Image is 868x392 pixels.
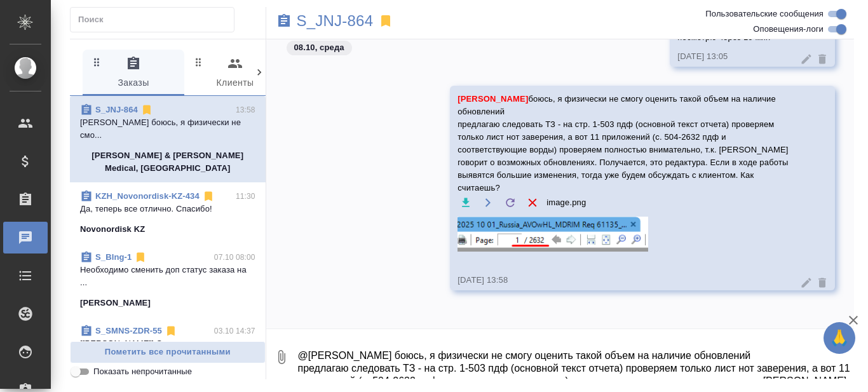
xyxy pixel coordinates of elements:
[829,325,850,351] span: 🙏
[824,322,855,354] button: 🙏
[165,325,177,337] svg: Отписаться
[80,337,255,350] p: [[PERSON_NAME]] Статус заказа измен...
[192,56,278,91] span: Клиенты
[77,345,259,360] span: Пометить все прочитанными
[95,191,200,201] a: KZH_Novonordisk-KZ-434
[70,317,266,378] div: S_SMNS-ZDR-5503.10 14:37[[PERSON_NAME]] Статус заказа измен...Сименс Здравоохранение
[80,264,255,289] p: Необходимо сменить доп статус заказа на ...
[502,194,518,210] label: Refresh file
[78,11,234,29] input: Поиск
[458,274,790,287] div: [DATE] 13:58
[140,104,153,116] svg: Отписаться
[80,203,255,215] p: Да, теперь все отлично. Спасибо!
[80,149,255,175] p: [PERSON_NAME] & [PERSON_NAME] Medical, [GEOGRAPHIC_DATA]
[236,104,255,116] p: 13:58
[524,194,540,210] button: Delete file
[236,190,255,203] p: 11:30
[546,196,586,209] span: image.png
[70,96,266,182] div: S_JNJ-86413:58[PERSON_NAME] боюсь, я физически не смо...[PERSON_NAME] & [PERSON_NAME] Medical, [G...
[458,93,790,194] span: боюсь, я физически не смогу оценить такой объем на наличие обновлений предлагаю следовать ТЗ - на...
[753,23,824,36] span: Оповещения-логи
[95,326,162,335] a: S_SMNS-ZDR-55
[95,252,132,262] a: S_BIng-1
[91,56,103,68] svg: Зажми и перетащи, чтобы поменять порядок вкладок
[70,341,266,363] button: Пометить все прочитанными
[80,223,145,236] p: Novonordisk KZ
[70,243,266,317] div: S_BIng-107.10 08:00Необходимо сменить доп статус заказа на ...[PERSON_NAME]
[297,15,374,27] a: S_JNJ-864
[93,365,192,378] span: Показать непрочитанные
[193,56,205,68] svg: Зажми и перетащи, чтобы поменять порядок вкладок
[95,105,138,114] a: S_JNJ-864
[80,116,255,142] p: [PERSON_NAME] боюсь, я физически не смо...
[458,94,528,104] span: [PERSON_NAME]
[70,182,266,243] div: KZH_Novonordisk-KZ-43411:30Да, теперь все отлично. Спасибо!Novonordisk KZ
[80,297,151,309] p: [PERSON_NAME]
[214,251,255,264] p: 07.10 08:00
[214,325,255,337] p: 03.10 14:37
[480,194,496,210] button: Open
[458,194,473,210] button: Download
[294,41,344,54] p: 08.10, среда
[90,56,177,91] span: Заказы
[705,8,824,20] span: Пользовательские сообщения
[134,251,147,264] svg: Отписаться
[458,217,648,252] img: image.png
